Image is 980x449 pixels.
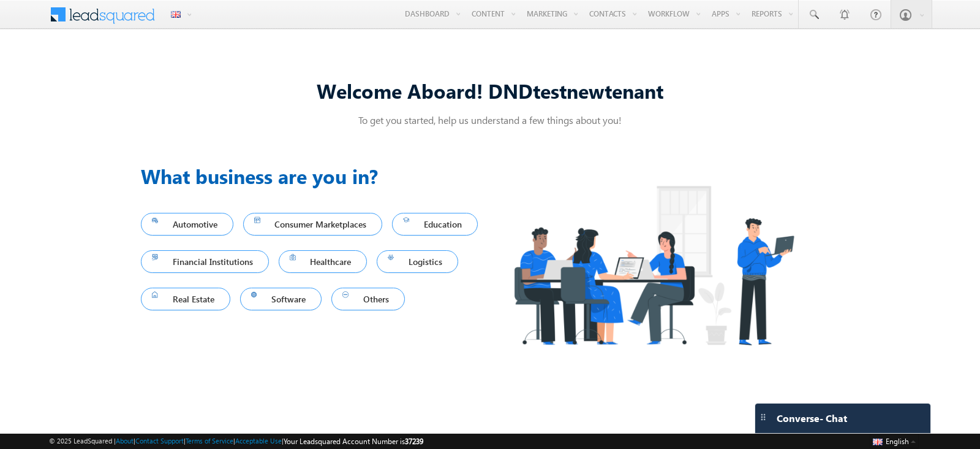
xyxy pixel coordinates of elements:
[141,161,490,191] h3: What business are you in?
[152,253,258,270] span: Financial Institutions
[49,436,423,447] span: © 2025 LeadSquared | | | | |
[405,437,423,446] span: 37239
[403,216,467,232] span: Education
[870,434,919,448] button: English
[777,413,847,424] span: Converse - Chat
[152,216,222,232] span: Automotive
[152,291,219,307] span: Real Estate
[284,437,423,446] span: Your Leadsquared Account Number is
[251,291,311,307] span: Software
[886,437,909,446] span: English
[186,437,233,445] a: Terms of Service
[235,437,282,445] a: Acceptable Use
[141,113,839,126] p: To get you started, help us understand a few things about you!
[135,437,184,445] a: Contact Support
[388,253,447,270] span: Logistics
[758,412,768,422] img: carter-drag
[141,77,839,104] div: Welcome Aboard! DNDtestnewtenant
[342,291,394,307] span: Others
[290,253,356,270] span: Healthcare
[254,216,372,232] span: Consumer Marketplaces
[116,437,134,445] a: About
[490,161,817,369] img: Industry.png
